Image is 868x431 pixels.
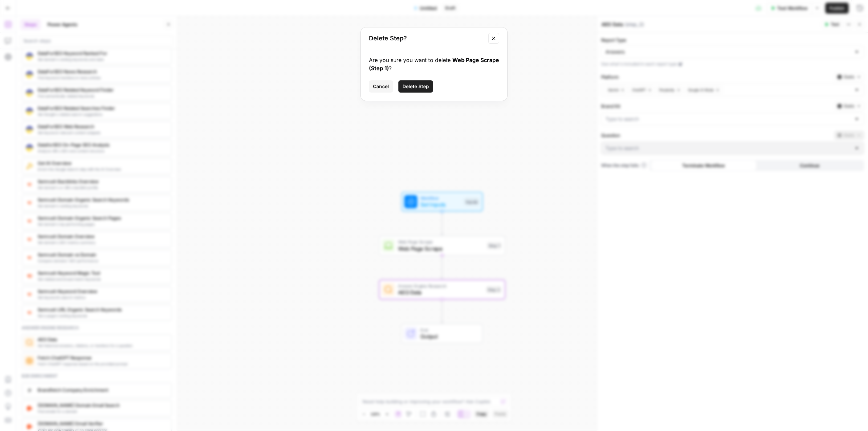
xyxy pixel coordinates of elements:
button: Close modal [488,33,499,44]
button: Delete Step [398,80,433,93]
div: Are you sure you want to delete ? [369,56,499,72]
span: Cancel [373,83,389,90]
span: Delete Step [402,83,429,90]
button: Cancel [369,80,393,93]
h2: Delete Step? [369,34,484,43]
